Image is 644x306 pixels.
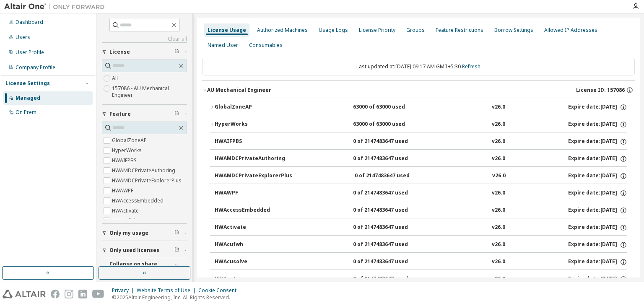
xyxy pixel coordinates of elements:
[436,27,483,34] div: Feature Restrictions
[112,176,183,186] label: HWAMDCPrivateExplorerPlus
[215,236,627,254] button: HWAcufwh0 of 2147483647 usedv26.0Expire date:[DATE]
[353,121,428,128] div: 63000 of 63000 used
[319,27,348,34] div: Usage Logs
[568,104,627,111] div: Expire date: [DATE]
[174,247,179,254] span: Clear filter
[568,224,627,231] div: Expire date: [DATE]
[492,189,505,197] div: v26.0
[102,105,187,123] button: Feature
[568,189,627,197] div: Expire date: [DATE]
[112,186,135,196] label: HWAWPF
[492,241,505,249] div: v26.0
[568,275,627,283] div: Expire date: [DATE]
[112,156,138,166] label: HWAIFPBS
[174,230,179,236] span: Clear filter
[210,98,627,117] button: GlobalZoneAP63000 of 63000 usedv26.0Expire date:[DATE]
[568,121,627,128] div: Expire date: [DATE]
[359,27,395,34] div: License Priority
[215,270,627,288] button: HWAcutrace0 of 2147483647 usedv26.0Expire date:[DATE]
[494,27,533,34] div: Borrow Settings
[109,247,159,254] span: Only used licenses
[215,150,627,168] button: HWAMDCPrivateAuthoring0 of 2147483647 usedv26.0Expire date:[DATE]
[109,230,148,236] span: Only my usage
[353,207,428,214] div: 0 of 2147483647 used
[112,145,143,156] label: HyperWorks
[215,132,627,151] button: HWAIFPBS0 of 2147483647 usedv26.0Expire date:[DATE]
[174,49,179,55] span: Clear filter
[257,27,308,34] div: Authorized Machines
[112,196,165,206] label: HWAccessEmbedded
[102,241,187,259] button: Only used licenses
[215,275,290,283] div: HWAcutrace
[492,104,505,111] div: v26.0
[215,167,627,185] button: HWAMDCPrivateExplorerPlus0 of 2147483647 usedv26.0Expire date:[DATE]
[208,27,246,34] div: License Usage
[112,135,148,145] label: GlobalZoneAP
[492,275,505,283] div: v26.0
[353,138,428,145] div: 0 of 2147483647 used
[568,172,627,180] div: Expire date: [DATE]
[568,258,627,266] div: Expire date: [DATE]
[4,3,109,11] img: Altair One
[492,207,505,214] div: v26.0
[215,253,627,271] button: HWAcusolve0 of 2147483647 usedv26.0Expire date:[DATE]
[65,290,73,298] img: instagram.svg
[215,189,290,197] div: HWAWPF
[353,258,428,266] div: 0 of 2147483647 used
[16,64,55,71] div: Company Profile
[353,189,428,197] div: 0 of 2147483647 used
[544,27,597,34] div: Allowed IP Addresses
[51,290,60,298] img: facebook.svg
[215,224,290,231] div: HWActivate
[353,224,428,231] div: 0 of 2147483647 used
[492,224,505,231] div: v26.0
[207,87,271,93] div: AU Mechanical Engineer
[355,172,430,180] div: 0 of 2147483647 used
[202,81,635,99] button: AU Mechanical EngineerLicense ID: 157086
[198,287,241,294] div: Cookie Consent
[215,201,627,220] button: HWAccessEmbedded0 of 2147483647 usedv26.0Expire date:[DATE]
[492,155,505,163] div: v26.0
[249,42,283,49] div: Consumables
[215,184,627,202] button: HWAWPF0 of 2147483647 usedv26.0Expire date:[DATE]
[102,43,187,61] button: License
[109,111,131,117] span: Feature
[215,258,290,266] div: HWAcusolve
[215,104,290,111] div: GlobalZoneAP
[202,58,635,75] div: Last updated at: [DATE] 09:17 AM GMT+5:30
[112,166,177,176] label: HWAMDCPrivateAuthoring
[353,275,428,283] div: 0 of 2147483647 used
[406,27,425,34] div: Groups
[215,172,292,180] div: HWAMDCPrivateExplorerPlus
[112,206,140,216] label: HWActivate
[112,294,241,301] p: © 2025 Altair Engineering, Inc. All Rights Reserved.
[568,207,627,214] div: Expire date: [DATE]
[568,155,627,163] div: Expire date: [DATE]
[109,261,174,274] span: Collapse on share string
[215,207,290,214] div: HWAccessEmbedded
[112,287,137,294] div: Privacy
[137,287,198,294] div: Website Terms of Use
[16,95,40,101] div: Managed
[215,155,290,163] div: HWAMDCPrivateAuthoring
[5,80,50,87] div: License Settings
[102,224,187,242] button: Only my usage
[16,109,36,116] div: On Prem
[174,264,179,271] span: Clear filter
[215,121,290,128] div: HyperWorks
[215,138,290,145] div: HWAIFPBS
[16,19,43,26] div: Dashboard
[3,290,46,298] img: altair_logo.svg
[215,241,290,249] div: HWAcufwh
[92,290,104,298] img: youtube.svg
[102,36,187,42] a: Clear all
[492,121,505,128] div: v26.0
[353,241,428,249] div: 0 of 2147483647 used
[492,258,505,266] div: v26.0
[16,34,30,41] div: Users
[174,111,179,117] span: Clear filter
[492,172,506,180] div: v26.0
[568,241,627,249] div: Expire date: [DATE]
[462,63,480,70] a: Refresh
[16,49,44,56] div: User Profile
